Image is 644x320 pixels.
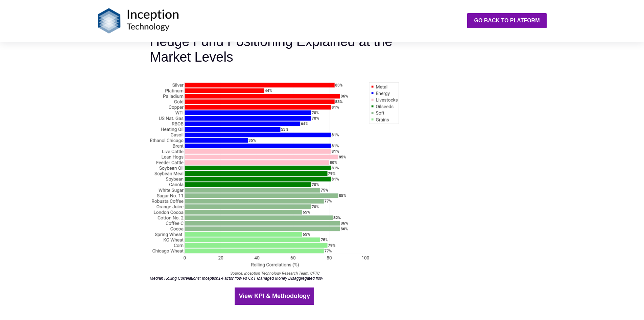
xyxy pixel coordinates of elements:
b: View KPI & Methodology [239,293,310,299]
i: Median Rolling Correlations: Inception1-Factor flow vs CoT Managed Money Disaggregated flow [150,276,323,281]
a: Go back to platform [467,13,546,28]
h3: Hedge Fund Positioning Explained at the Market Levels [150,34,399,65]
img: Logo [98,8,179,34]
img: SVuR0Mk.png [150,77,399,275]
a: View KPI & Methodology [239,292,310,301]
button: View KPI & Methodology [235,287,314,305]
strong: Go back to platform [474,18,540,23]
